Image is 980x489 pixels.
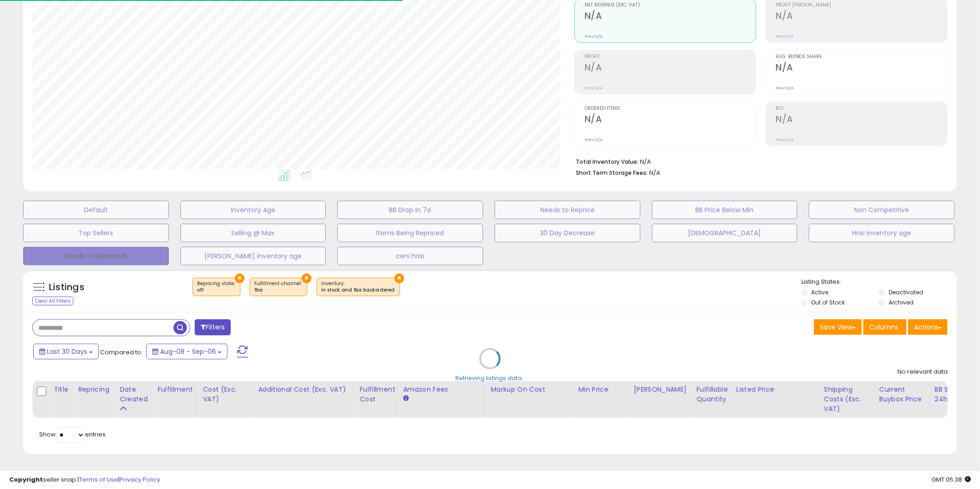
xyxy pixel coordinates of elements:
button: ceni hrisi [337,247,483,265]
strong: Copyright [9,475,43,484]
span: Avg. Buybox Share [776,54,947,60]
button: 30 Day Decrease [495,224,640,242]
b: Total Inventory Value: [576,158,639,166]
span: N/A [649,168,660,177]
small: Prev: N/A [776,34,794,39]
small: Prev: N/A [585,85,603,91]
div: Retrieving listings data.. [455,375,525,383]
a: Terms of Use [79,475,118,484]
span: Net Revenue (Exc. VAT) [585,3,756,8]
button: BB Price Below Min [652,201,798,219]
button: Selling @ Max [180,224,326,242]
button: Hrisi inventory age [809,224,955,242]
button: Inventory Age [180,201,326,219]
span: Ordered Items [585,106,756,111]
b: Short Term Storage Fees: [576,169,648,177]
button: Needs to Reprice [495,201,640,219]
li: N/A [576,155,941,167]
span: ROI [776,106,947,111]
h2: N/A [585,11,756,23]
div: seller snap | | [9,476,160,484]
span: Profit [585,54,756,60]
span: Profit [PERSON_NAME] [776,3,947,8]
button: Default [23,201,169,219]
button: Items Being Repriced [337,224,483,242]
small: Prev: N/A [585,137,603,143]
h2: N/A [776,62,947,75]
small: Prev: N/A [776,85,794,91]
button: [DEMOGRAPHIC_DATA] [652,224,798,242]
button: BB Drop in 7d [337,201,483,219]
button: [PERSON_NAME] inventory age [180,247,326,265]
h2: N/A [585,62,756,75]
h2: N/A [585,114,756,126]
button: Non Competitive [809,201,955,219]
small: Prev: N/A [585,34,603,39]
h2: N/A [776,11,947,23]
a: Privacy Policy [120,475,160,484]
small: Prev: N/A [776,137,794,143]
button: Top Sellers [23,224,169,242]
button: Needs to Reprice HI [23,247,169,265]
h2: N/A [776,114,947,126]
span: 2025-10-7 05:38 GMT [932,475,971,484]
